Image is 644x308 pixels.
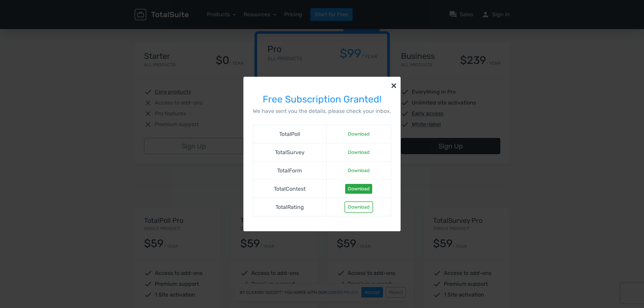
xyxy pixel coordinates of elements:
[253,125,327,143] td: TotalPoll
[253,198,327,216] td: TotalRating
[345,184,372,194] a: Download
[387,77,401,94] button: ×
[253,107,391,115] p: We have sent you the details, please check your inbox.
[345,129,372,139] a: Download
[253,180,327,198] td: TotalContest
[253,162,327,180] td: TotalForm
[345,166,372,175] a: Download
[253,143,327,162] td: TotalSurvey
[345,147,372,157] a: Download
[345,202,372,212] a: Download
[253,94,391,105] h3: Free Subscription Granted!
